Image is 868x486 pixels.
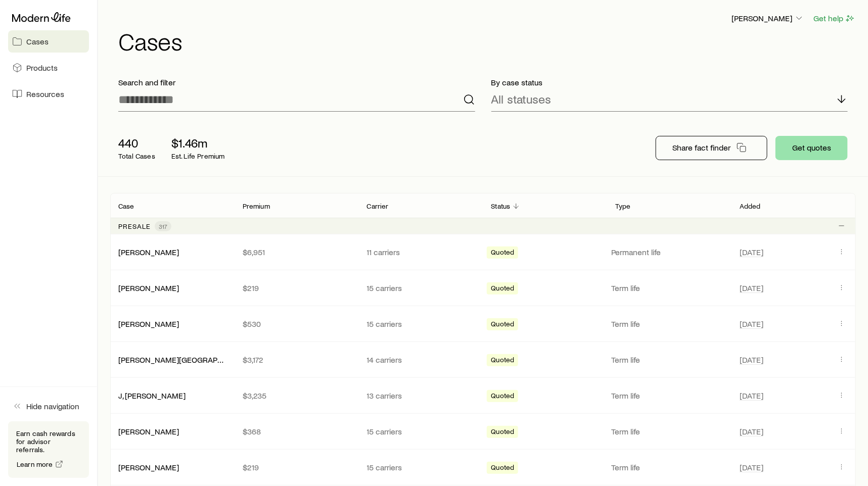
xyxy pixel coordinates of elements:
[118,462,179,473] div: [PERSON_NAME]
[118,391,186,400] a: J, [PERSON_NAME]
[16,429,81,454] p: Earn cash rewards for advisor referrals.
[243,247,351,257] p: $6,951
[367,391,475,401] p: 13 carriers
[740,283,763,293] span: [DATE]
[118,462,179,472] a: [PERSON_NAME]
[118,136,155,150] p: 440
[8,30,89,53] a: Cases
[740,355,763,365] span: [DATE]
[611,391,727,401] p: Term life
[615,202,631,210] p: Type
[491,427,514,438] span: Quoted
[611,355,727,365] p: Term life
[26,89,64,99] span: Resources
[243,391,351,401] p: $3,235
[118,29,856,53] h1: Cases
[611,426,727,436] p: Term life
[26,401,79,411] span: Hide navigation
[491,202,510,210] p: Status
[243,283,351,293] p: $219
[243,202,270,210] p: Premium
[118,283,179,294] div: [PERSON_NAME]
[118,391,186,401] div: J, [PERSON_NAME]
[367,247,475,257] p: 11 carriers
[740,202,761,210] p: Added
[740,391,763,401] span: [DATE]
[611,247,727,257] p: Permanent life
[8,57,89,79] a: Products
[367,462,475,472] p: 15 carriers
[17,461,53,468] span: Learn more
[491,284,514,295] span: Quoted
[8,395,89,417] button: Hide navigation
[118,247,179,257] a: [PERSON_NAME]
[367,319,475,329] p: 15 carriers
[118,355,226,365] div: [PERSON_NAME][GEOGRAPHIC_DATA]
[118,426,179,437] div: [PERSON_NAME]
[118,426,179,436] a: [PERSON_NAME]
[491,356,514,366] span: Quoted
[118,283,179,293] a: [PERSON_NAME]
[118,319,179,328] a: [PERSON_NAME]
[491,320,514,330] span: Quoted
[171,136,225,150] p: $1.46m
[26,36,49,46] span: Cases
[118,319,179,329] div: [PERSON_NAME]
[491,463,514,474] span: Quoted
[740,462,763,472] span: [DATE]
[171,152,225,160] p: Est. Life Premium
[118,355,255,364] a: [PERSON_NAME][GEOGRAPHIC_DATA]
[740,426,763,436] span: [DATE]
[732,13,804,23] p: [PERSON_NAME]
[243,319,351,329] p: $530
[367,355,475,365] p: 14 carriers
[740,319,763,329] span: [DATE]
[367,202,389,210] p: Carrier
[491,248,514,259] span: Quoted
[118,202,134,210] p: Case
[8,421,89,478] div: Earn cash rewards for advisor referrals.Learn more
[775,136,848,160] button: Get quotes
[8,83,89,105] a: Resources
[243,426,351,436] p: $368
[611,283,727,293] p: Term life
[367,426,475,436] p: 15 carriers
[118,247,179,258] div: [PERSON_NAME]
[672,142,730,153] p: Share fact finder
[26,63,58,73] span: Products
[731,13,805,25] button: [PERSON_NAME]
[611,462,727,472] p: Term life
[118,222,151,230] p: Presale
[491,92,552,106] p: All statuses
[611,319,727,329] p: Term life
[243,462,351,472] p: $219
[491,77,848,87] p: By case status
[159,222,167,230] span: 317
[118,77,475,87] p: Search and filter
[243,355,351,365] p: $3,172
[367,283,475,293] p: 15 carriers
[491,392,514,402] span: Quoted
[118,152,155,160] p: Total Cases
[656,136,767,160] button: Share fact finder
[813,13,856,24] button: Get help
[740,247,763,257] span: [DATE]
